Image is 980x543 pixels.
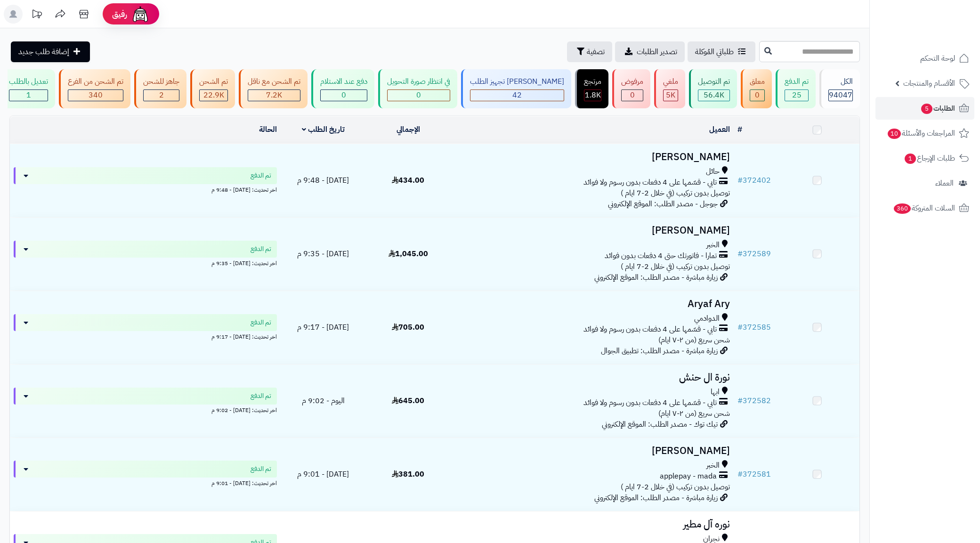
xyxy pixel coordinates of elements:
[706,240,720,251] span: الخبر
[755,89,760,101] span: 0
[584,76,601,87] div: مرتجع
[248,76,300,87] div: تم الشحن مع ناقل
[602,419,718,430] span: تيك توك - مصدر الطلب: الموقع الإلكتروني
[459,69,573,108] a: [PERSON_NAME] تجهيز الطلب 42
[320,76,367,87] div: دفع عند الاستلام
[658,334,730,346] span: شحن سريع (من ٢-٧ ايام)
[792,89,802,101] span: 25
[904,153,916,164] span: 1
[89,89,103,101] span: 340
[630,89,635,101] span: 0
[622,90,643,101] div: 0
[610,69,652,108] a: مرفوض 0
[341,89,346,101] span: 0
[737,395,771,406] a: #372582
[68,90,123,101] div: 340
[737,248,771,259] a: #372589
[903,77,955,90] span: الأقسام والمنتجات
[309,69,376,108] a: دفع عند الاستلام 0
[297,469,349,480] span: [DATE] - 9:01 م
[916,17,971,37] img: logo-2.png
[935,177,954,190] span: العملاء
[68,76,123,87] div: تم الشحن من الفرع
[605,251,717,261] span: تمارا - فاتورتك حتى 4 دفعات بدون فوائد
[904,152,955,165] span: طلبات الإرجاع
[585,89,601,101] span: 1.8K
[875,47,974,70] a: لوحة التحكم
[200,90,227,101] div: 22898
[621,481,730,493] span: توصيل بدون تركيب (في خلال 2-7 ايام )
[25,5,49,26] a: تحديثات المنصة
[601,345,718,357] span: زيارة مباشرة - مصدر الطلب: تطبيق الجوال
[737,322,743,333] span: #
[454,152,730,162] h3: [PERSON_NAME]
[587,46,605,57] span: تصفية
[652,69,687,108] a: ملغي 5K
[248,90,300,101] div: 7223
[583,324,717,335] span: تابي - قسّمها على 4 دفعات بدون رسوم ولا فوائد
[297,322,349,333] span: [DATE] - 9:17 م
[711,387,720,397] span: ابها
[297,248,349,259] span: [DATE] - 9:35 م
[251,318,271,327] span: تم الدفع
[297,175,349,186] span: [DATE] - 9:48 م
[737,322,771,333] a: #372585
[144,90,179,101] div: 2
[663,76,678,87] div: ملغي
[454,372,730,383] h3: نورة ال حنش
[695,46,734,57] span: طلباتي المُوكلة
[875,97,974,120] a: الطلبات5
[112,8,127,20] span: رفيق
[785,90,808,101] div: 25
[828,76,853,87] div: الكل
[694,313,720,324] span: الدوادمي
[698,90,729,101] div: 56436
[698,76,730,87] div: تم التوصيل
[251,244,271,254] span: تم الدفع
[829,89,852,101] span: 94047
[704,89,724,101] span: 56.4K
[454,446,730,456] h3: [PERSON_NAME]
[875,147,974,170] a: طلبات الإرجاع1
[621,76,643,87] div: مرفوض
[737,395,743,406] span: #
[14,478,277,487] div: اخر تحديث: [DATE] - 9:01 م
[706,166,720,177] span: حائل
[387,76,450,87] div: في انتظار صورة التحويل
[737,175,743,186] span: #
[875,197,974,219] a: السلات المتروكة360
[14,405,277,414] div: اخر تحديث: [DATE] - 9:02 م
[512,89,522,101] span: 42
[875,122,974,145] a: المراجعات والأسئلة10
[567,41,612,62] button: تصفية
[608,198,718,210] span: جوجل - مصدر الطلب: الموقع الإلكتروني
[237,69,309,108] a: تم الشحن مع ناقل 7.2K
[660,471,717,482] span: applepay - mada
[11,41,90,62] a: إضافة طلب جديد
[18,46,69,57] span: إضافة طلب جديد
[9,76,48,87] div: تعديل بالطلب
[637,46,677,57] span: تصدير الطلبات
[737,469,771,480] a: #372581
[737,469,743,480] span: #
[57,69,132,108] a: تم الشحن من الفرع 340
[621,187,730,199] span: توصيل بدون تركيب (في خلال 2-7 ايام )
[203,89,224,101] span: 22.9K
[188,69,237,108] a: تم الشحن 22.9K
[615,41,685,62] a: تصدير الطلبات
[750,76,765,87] div: معلق
[397,124,420,135] a: الإجمالي
[921,103,932,114] span: 5
[251,391,271,401] span: تم الدفع
[664,90,678,101] div: 4954
[818,69,862,108] a: الكل94047
[376,69,459,108] a: في انتظار صورة التحويل 0
[259,124,277,135] a: الحالة
[583,177,717,188] span: تابي - قسّمها على 4 دفعات بدون رسوم ولا فوائد
[302,395,345,406] span: اليوم - 9:02 م
[143,76,179,87] div: جاهز للشحن
[887,127,955,140] span: المراجعات والأسئلة
[573,69,610,108] a: مرتجع 1.8K
[389,248,428,259] span: 1,045.00
[132,69,188,108] a: جاهز للشحن 2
